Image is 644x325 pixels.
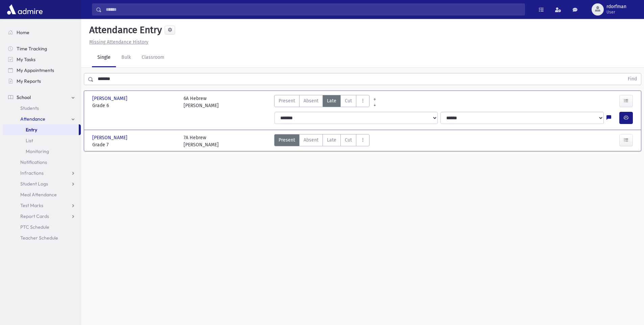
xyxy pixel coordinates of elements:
span: Present [279,97,295,104]
span: Test Marks [20,202,43,208]
span: rdorfman [606,4,626,9]
a: My Reports [3,76,81,86]
a: Teacher Schedule [3,232,81,243]
a: Missing Attendance History [87,39,148,45]
a: Report Cards [3,211,81,222]
a: Meal Attendance [3,189,81,200]
a: Home [3,27,81,38]
a: My Tasks [3,54,81,65]
span: Late [327,136,336,144]
input: Search [102,3,525,16]
div: AttTypes [274,134,369,148]
a: Bulk [116,48,136,67]
a: My Appointments [3,65,81,76]
a: Student Logs [3,178,81,189]
span: Meal Attendance [20,192,57,198]
div: 6A Hebrew [PERSON_NAME] [184,95,219,109]
a: Attendance [3,114,81,124]
span: Absent [304,136,318,144]
span: Time Tracking [17,46,47,52]
a: PTC Schedule [3,222,81,232]
a: Notifications [3,157,81,168]
span: My Reports [17,78,41,84]
span: Monitoring [26,148,49,154]
a: Entry [3,124,79,135]
span: [PERSON_NAME] [92,95,129,102]
span: Notifications [20,159,47,165]
span: Infractions [20,170,44,176]
button: Find [624,73,641,85]
a: Single [92,48,116,67]
span: My Tasks [17,56,35,62]
span: Entry [26,127,37,133]
a: Time Tracking [3,43,81,54]
u: Missing Attendance History [89,39,148,45]
img: AdmirePro [5,3,44,16]
span: Attendance [20,116,45,122]
span: Absent [304,97,318,104]
div: 7A Hebrew [PERSON_NAME] [184,134,219,148]
a: Infractions [3,168,81,178]
span: Grade 6 [92,102,177,109]
a: Monitoring [3,146,81,157]
span: Cut [345,136,352,144]
a: Students [3,103,81,114]
span: Cut [345,97,352,104]
div: AttTypes [274,95,369,109]
span: [PERSON_NAME] [92,134,129,141]
span: User [606,9,626,15]
span: Students [20,105,39,111]
span: Present [279,136,295,144]
span: PTC Schedule [20,224,49,230]
span: Late [327,97,336,104]
span: Report Cards [20,213,49,219]
span: Grade 7 [92,141,177,148]
span: Teacher Schedule [20,235,58,241]
span: List [26,137,33,144]
span: Student Logs [20,181,48,187]
h5: Attendance Entry [87,24,162,36]
a: School [3,92,81,103]
a: List [3,135,81,146]
a: Test Marks [3,200,81,211]
span: School [17,94,31,100]
span: My Appointments [17,67,54,73]
a: Classroom [136,48,170,67]
span: Home [17,29,29,35]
